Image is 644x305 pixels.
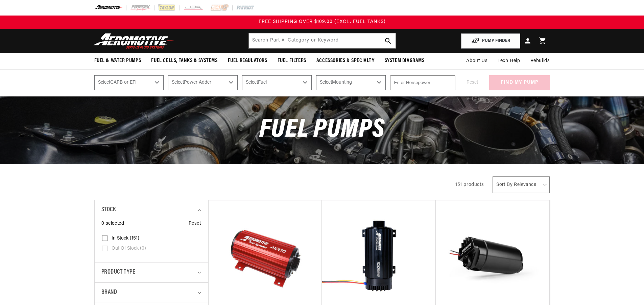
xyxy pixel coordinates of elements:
[461,33,520,49] button: PUMP FINDER
[385,57,425,64] span: System Diagrams
[380,53,430,69] summary: System Diagrams
[249,33,396,48] input: Search by Part Number, Category or Keyword
[390,75,455,90] input: Enter Horsepower
[101,200,201,220] summary: Stock (0 selected)
[94,57,141,64] span: Fuel & Water Pumps
[498,57,520,65] span: Tech Help
[168,75,238,90] select: Power Adder
[228,57,267,64] span: Fuel Regulators
[101,220,124,227] span: 0 selected
[311,53,380,69] summary: Accessories & Specialty
[455,182,484,187] span: 151 products
[278,57,306,64] span: Fuel Filters
[242,75,312,90] select: Fuel
[146,53,222,69] summary: Fuel Cells, Tanks & Systems
[101,283,201,303] summary: Brand (0 selected)
[101,205,116,215] span: Stock
[89,53,146,69] summary: Fuel & Water Pumps
[259,19,386,24] span: FREE SHIPPING OVER $109.00 (EXCL. FUEL TANKS)
[461,53,493,69] a: About Us
[112,246,146,252] span: Out of stock (0)
[101,268,136,277] span: Product type
[223,53,272,69] summary: Fuel Regulators
[316,75,386,90] select: Mounting
[151,57,217,64] span: Fuel Cells, Tanks & Systems
[466,58,487,63] span: About Us
[525,53,555,69] summary: Rebuilds
[272,53,311,69] summary: Fuel Filters
[101,262,201,282] summary: Product type (0 selected)
[92,33,176,49] img: Aeromotive
[493,53,525,69] summary: Tech Help
[530,57,550,65] span: Rebuilds
[101,288,117,298] span: Brand
[259,117,384,143] span: Fuel Pumps
[381,33,396,48] button: search button
[112,235,139,242] span: In stock (151)
[94,75,164,90] select: CARB or EFI
[316,57,375,64] span: Accessories & Specialty
[189,220,201,227] a: Reset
